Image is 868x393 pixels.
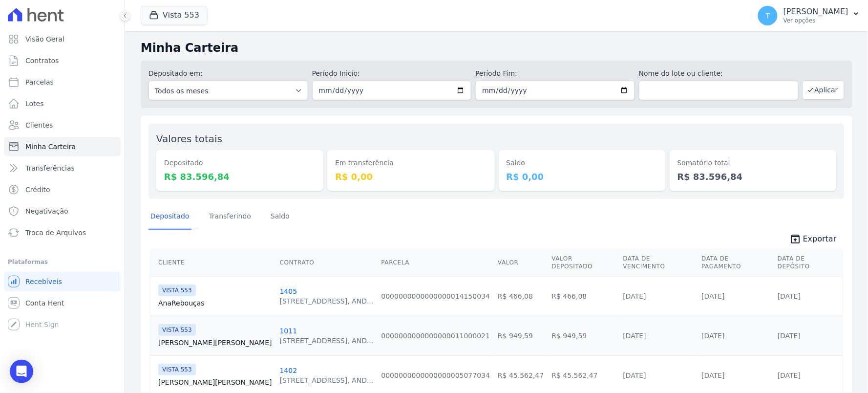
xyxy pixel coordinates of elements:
a: [DATE] [702,292,725,300]
span: VISTA 553 [158,324,196,336]
dt: Em transferência [335,158,487,168]
span: Recebíveis [25,277,62,286]
span: VISTA 553 [158,284,196,296]
a: Negativação [4,201,121,221]
a: 0000000000000000011000021 [381,332,490,340]
th: Data de Pagamento [698,249,774,277]
a: [DATE] [778,292,801,300]
div: [STREET_ADDRESS], AND... [280,375,374,385]
p: [PERSON_NAME] [783,7,848,17]
a: [DATE] [778,371,801,379]
a: Lotes [4,94,121,113]
a: [DATE] [778,332,801,340]
a: [DATE] [623,292,646,300]
td: R$ 949,59 [494,316,548,355]
a: AnaRebouças [158,298,272,308]
span: Transferências [25,163,75,173]
span: Lotes [25,99,44,109]
dt: Depositado [164,158,316,168]
div: Plataformas [8,256,117,268]
th: Contrato [276,249,378,277]
i: unarchive [789,233,801,245]
p: Ver opções [783,17,848,24]
a: Clientes [4,115,121,135]
span: Exportar [803,233,837,245]
a: Troca de Arquivos [4,223,121,242]
span: Visão Geral [25,34,64,44]
label: Período Fim: [475,68,635,79]
span: VISTA 553 [158,364,196,375]
a: 0000000000000000014150034 [381,292,490,300]
th: Valor Depositado [548,249,619,277]
a: Conta Hent [4,293,121,313]
a: [PERSON_NAME][PERSON_NAME] [158,377,272,387]
span: Contratos [25,56,59,65]
button: Vista 553 [141,6,208,24]
dd: R$ 0,00 [335,170,487,183]
a: Transferências [4,158,121,178]
label: Depositado em: [148,69,203,77]
div: [STREET_ADDRESS], AND... [280,296,374,306]
a: Depositado [148,204,191,230]
h2: Minha Carteira [141,39,852,57]
dd: R$ 0,00 [507,170,658,183]
a: [DATE] [623,371,646,379]
a: Crédito [4,180,121,199]
div: [STREET_ADDRESS], AND... [280,336,374,346]
a: [DATE] [623,332,646,340]
dt: Saldo [507,158,658,168]
span: T [766,12,770,19]
a: Visão Geral [4,29,121,49]
a: 1402 [280,367,297,374]
dd: R$ 83.596,84 [164,170,316,183]
div: Open Intercom Messenger [10,360,33,383]
button: T [PERSON_NAME] Ver opções [750,2,868,29]
button: Aplicar [803,80,845,100]
a: [DATE] [702,371,725,379]
a: Contratos [4,51,121,70]
label: Período Inicío: [312,68,472,79]
td: R$ 466,08 [494,276,548,316]
a: unarchive Exportar [782,233,845,247]
th: Valor [494,249,548,277]
a: Parcelas [4,72,121,92]
td: R$ 949,59 [548,316,619,355]
span: Troca de Arquivos [25,228,86,238]
span: Conta Hent [25,298,64,308]
span: Crédito [25,185,50,195]
a: [PERSON_NAME][PERSON_NAME] [158,338,272,348]
span: Clientes [25,120,53,130]
th: Parcela [378,249,494,277]
a: 1405 [280,287,297,295]
a: 1011 [280,327,297,335]
a: 0000000000000000005077034 [381,371,490,379]
span: Negativação [25,206,68,216]
th: Data de Vencimento [619,249,698,277]
label: Valores totais [156,133,222,145]
a: Saldo [269,204,292,230]
dd: R$ 83.596,84 [677,170,829,183]
a: Minha Carteira [4,137,121,156]
a: Transferindo [207,204,254,230]
th: Data de Depósito [774,249,843,277]
label: Nome do lote ou cliente: [639,68,799,79]
td: R$ 466,08 [548,276,619,316]
span: Minha Carteira [25,142,76,152]
span: Parcelas [25,77,54,87]
dt: Somatório total [677,158,829,168]
th: Cliente [150,249,276,277]
a: [DATE] [702,332,725,340]
a: Recebíveis [4,272,121,291]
